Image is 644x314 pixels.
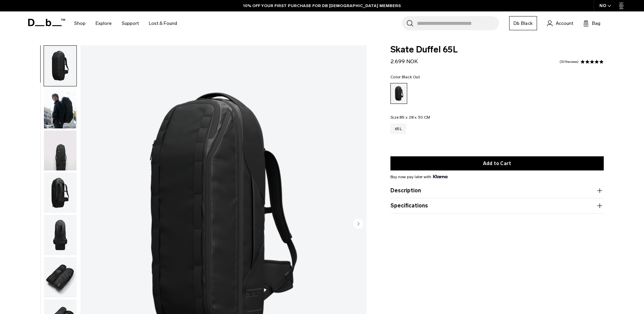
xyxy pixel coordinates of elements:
a: Explore [96,11,112,35]
button: Bag [583,19,600,27]
button: Description [390,187,604,195]
a: Black Out [390,83,407,104]
span: Black Out [402,75,420,79]
button: 4C9A9361-Edit.jpg [44,88,77,129]
a: Shop [74,11,86,35]
span: 85 x 28 x 30 CM [399,115,430,120]
span: Skate Duffel 65L [390,45,604,54]
img: Skate Duffel 65L [44,46,76,86]
button: Add to Cart [390,156,604,170]
button: Skate Duffel 65L [44,45,77,86]
img: Skate Duffel 65L [44,130,76,171]
a: Account [547,19,573,27]
span: Bag [592,20,600,27]
a: 65L [390,123,406,134]
button: Specifications [390,202,604,210]
span: Buy now pay later with [390,174,447,180]
legend: Size: [390,115,430,119]
img: Skate Duffel 65L [44,215,76,255]
button: Next slide [353,219,363,230]
img: Skate Duffel 65L [44,172,76,213]
a: Db Black [509,16,537,30]
span: Account [556,20,573,27]
a: 30 reviews [559,60,579,64]
nav: Main Navigation [69,11,182,35]
img: Skate Duffel 65L [44,257,76,298]
a: Lost & Found [149,11,177,35]
img: {"height" => 20, "alt" => "Klarna"} [433,175,447,178]
span: 2.699 NOK [390,58,418,65]
button: Skate Duffel 65L [44,172,77,213]
img: 4C9A9361-Edit.jpg [44,88,76,128]
a: 10% OFF YOUR FIRST PURCHASE FOR DB [DEMOGRAPHIC_DATA] MEMBERS [243,3,401,9]
button: Skate Duffel 65L [44,214,77,256]
a: Support [122,11,139,35]
legend: Color: [390,75,420,79]
button: Skate Duffel 65L [44,257,77,298]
